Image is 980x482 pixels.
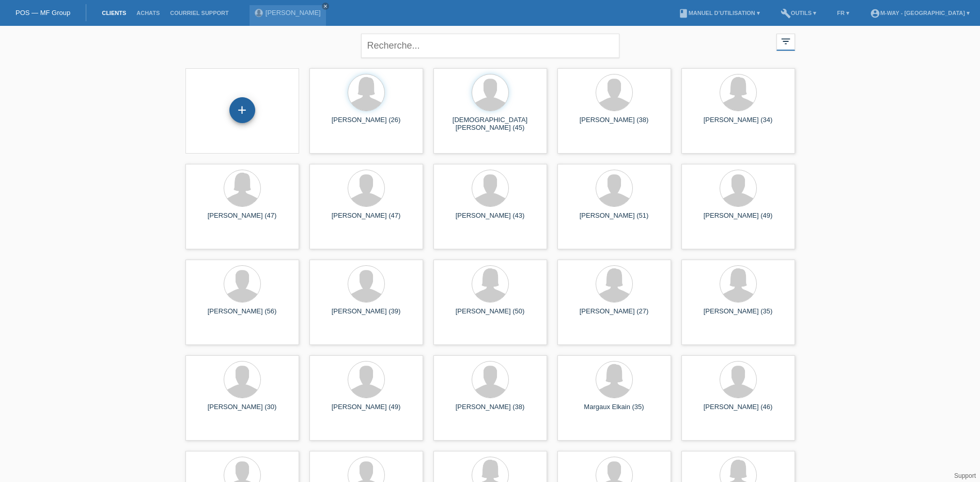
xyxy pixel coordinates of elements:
[870,8,880,19] i: account_circle
[690,116,787,132] div: [PERSON_NAME] (34)
[15,9,70,17] a: POS — MF Group
[954,472,976,479] a: Support
[690,307,787,324] div: [PERSON_NAME] (35)
[832,10,854,16] a: FR ▾
[323,4,328,9] i: close
[361,34,619,58] input: Recherche...
[318,403,415,419] div: [PERSON_NAME] (49)
[230,101,255,119] div: Enregistrer le client
[566,307,663,324] div: [PERSON_NAME] (27)
[442,307,539,324] div: [PERSON_NAME] (50)
[673,10,765,16] a: bookManuel d’utilisation ▾
[318,116,415,132] div: [PERSON_NAME] (26)
[442,403,539,419] div: [PERSON_NAME] (38)
[690,212,787,228] div: [PERSON_NAME] (49)
[566,116,663,132] div: [PERSON_NAME] (38)
[865,10,975,16] a: account_circlem-way - [GEOGRAPHIC_DATA] ▾
[775,10,821,16] a: buildOutils ▾
[318,212,415,228] div: [PERSON_NAME] (47)
[318,307,415,324] div: [PERSON_NAME] (39)
[678,8,689,19] i: book
[781,8,791,19] i: build
[442,212,539,228] div: [PERSON_NAME] (43)
[690,403,787,419] div: [PERSON_NAME] (46)
[266,9,321,17] a: [PERSON_NAME]
[442,116,539,132] div: [DEMOGRAPHIC_DATA][PERSON_NAME] (45)
[194,212,291,228] div: [PERSON_NAME] (47)
[131,10,165,16] a: Achats
[566,212,663,228] div: [PERSON_NAME] (51)
[194,403,291,419] div: [PERSON_NAME] (30)
[194,307,291,324] div: [PERSON_NAME] (56)
[97,10,131,16] a: Clients
[322,3,329,10] a: close
[566,403,663,419] div: Margaux Elkain (35)
[165,10,234,16] a: Courriel Support
[780,36,791,47] i: filter_list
